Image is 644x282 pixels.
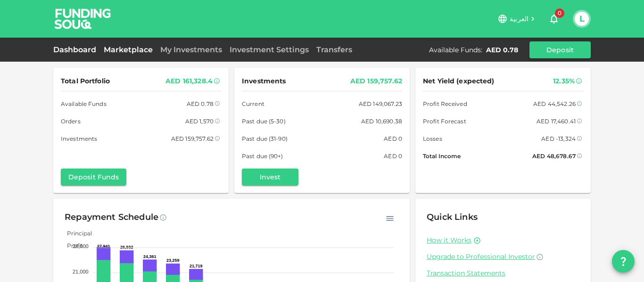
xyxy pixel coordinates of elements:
[242,134,288,144] span: Past due (31-90)
[537,116,576,126] div: AED 17,460.41
[541,134,576,144] div: AED -13,324
[313,45,356,54] a: Transfers
[73,243,89,249] tspan: 28,000
[242,75,286,87] span: Investments
[61,169,126,185] button: Deposit Funds
[350,75,402,87] div: AED 159,757.62
[60,242,83,249] span: Profit
[359,99,402,109] div: AED 149,067.23
[429,45,482,55] div: Available Funds :
[384,151,402,161] div: AED 0
[545,9,563,28] button: 0
[427,212,478,222] span: Quick Links
[575,12,589,26] button: L
[423,134,442,144] span: Losses
[555,8,564,18] span: 0
[53,45,100,54] a: Dashboard
[242,116,286,126] span: Past due (5-30)
[612,250,635,273] button: question
[61,75,110,87] span: Total Portfolio
[533,99,576,109] div: AED 44,542.26
[361,116,402,126] div: AED 10,690.38
[226,45,313,54] a: Investment Settings
[242,169,298,185] button: Invest
[185,116,214,126] div: AED 1,570
[65,210,158,225] div: Repayment Schedule
[384,134,402,144] div: AED 0
[171,134,214,144] div: AED 159,757.62
[423,99,467,109] span: Profit Received
[242,99,264,109] span: Current
[510,15,528,23] span: العربية
[532,151,576,161] div: AED 48,678.67
[73,269,89,274] tspan: 21,000
[427,252,579,261] a: Upgrade to Professional Investor
[427,252,535,261] span: Upgrade to Professional Investor
[427,236,471,245] a: How it Works
[553,75,575,87] div: 12.35%
[423,151,461,161] span: Total Income
[423,116,466,126] span: Profit Forecast
[427,269,579,278] a: Transaction Statements
[242,151,283,161] span: Past due (90+)
[100,45,157,54] a: Marketplace
[165,75,213,87] div: AED 161,328.4
[61,116,81,126] span: Orders
[61,134,97,144] span: Investments
[529,41,591,58] button: Deposit
[486,45,518,55] div: AED 0.78
[61,99,107,109] span: Available Funds
[423,75,495,87] span: Net Yield (expected)
[157,45,226,54] a: My Investments
[187,99,214,109] div: AED 0.78
[60,230,92,237] span: Principal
